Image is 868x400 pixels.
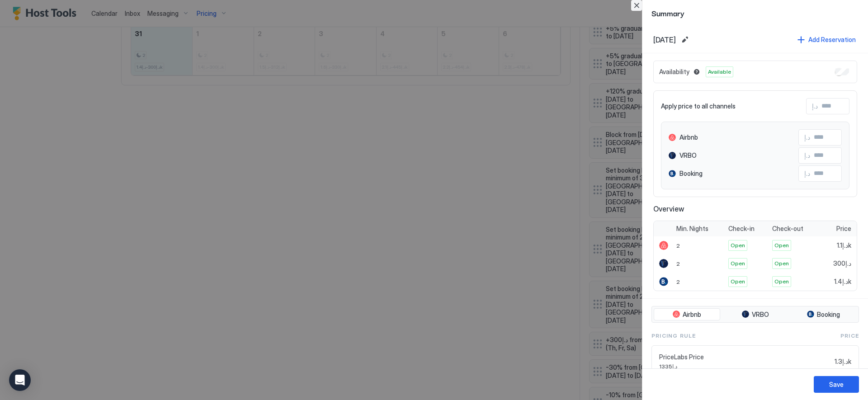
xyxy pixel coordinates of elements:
[837,241,851,249] span: د.إ1.1k
[661,102,736,110] span: Apply price to all channels
[676,225,708,233] span: Min. Nights
[676,278,680,285] span: 2
[840,332,859,340] span: Price
[651,7,859,19] span: Summary
[796,33,857,46] button: Add Reservation
[653,35,676,44] span: [DATE]
[653,204,857,213] span: Overview
[731,259,745,268] span: Open
[676,260,680,267] span: 2
[659,68,689,76] span: Availability
[651,332,696,340] span: Pricing Rule
[833,259,851,268] span: د.إ300
[814,376,859,393] button: Save
[834,278,851,286] span: د.إ1.4k
[808,35,856,44] div: Add Reservation
[836,225,851,233] span: Price
[812,102,818,110] span: د.إ
[691,66,702,77] button: Blocked dates override all pricing rules and remain unavailable until manually unblocked
[728,225,755,233] span: Check-in
[676,242,680,249] span: 2
[835,358,851,366] span: د.إ1.3k
[752,311,769,319] span: VRBO
[722,308,788,321] button: VRBO
[790,308,857,321] button: Booking
[679,169,703,178] span: Booking
[659,363,831,370] span: د.إ1335
[683,311,701,319] span: Airbnb
[659,353,831,361] span: PriceLabs Price
[774,278,789,286] span: Open
[772,225,803,233] span: Check-out
[9,369,31,391] div: Open Intercom Messenger
[804,133,810,141] span: د.إ
[654,308,720,321] button: Airbnb
[731,241,745,249] span: Open
[829,380,844,389] div: Save
[804,151,810,160] span: د.إ
[679,151,697,160] span: VRBO
[731,278,745,286] span: Open
[774,241,789,249] span: Open
[817,311,840,319] span: Booking
[708,68,731,76] span: Available
[679,34,690,45] button: Edit date range
[679,133,698,141] span: Airbnb
[651,306,859,323] div: tab-group
[804,169,810,178] span: د.إ
[774,259,789,268] span: Open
